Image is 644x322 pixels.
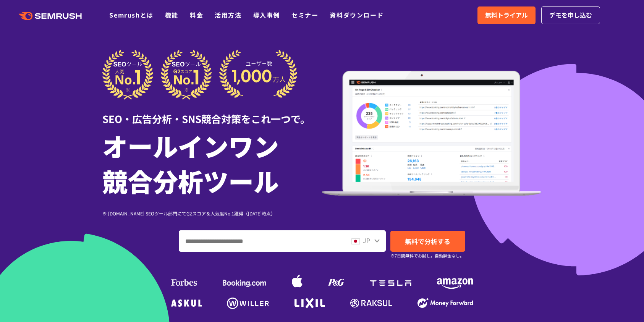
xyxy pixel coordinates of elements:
a: 活用方法 [215,10,241,19]
a: セミナー [291,10,318,19]
span: 無料で分析する [405,236,450,246]
a: デモを申し込む [541,6,600,24]
small: ※7日間無料でお試し。自動課金なし。 [390,252,464,259]
span: デモを申し込む [549,10,592,20]
a: 資料ダウンロード [330,10,383,19]
span: 無料トライアル [485,10,528,20]
div: ※ [DOMAIN_NAME] SEOツール部門にてG2スコア＆人気度No.1獲得（[DATE]時点） [102,210,322,217]
a: Semrushとは [109,10,153,19]
div: SEO・広告分析・SNS競合対策をこれ一つで。 [102,100,322,126]
a: 無料トライアル [477,6,536,24]
a: 機能 [165,10,178,19]
a: 導入事例 [253,10,280,19]
a: 料金 [190,10,203,19]
a: 無料で分析する [390,231,465,252]
h1: オールインワン 競合分析ツール [102,128,322,198]
input: ドメイン、キーワードまたはURLを入力してください [179,231,345,251]
span: JP [363,236,370,245]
